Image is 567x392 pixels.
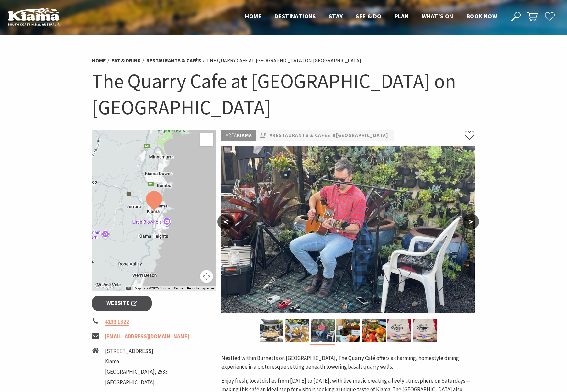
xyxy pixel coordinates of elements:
[422,12,453,20] span: What’s On
[285,319,309,342] img: Muffins
[105,333,189,340] a: [EMAIL_ADDRESS][DOMAIN_NAME]
[217,214,234,230] button: <
[463,214,479,230] button: >
[466,12,497,20] span: Book now
[105,378,168,387] li: [GEOGRAPHIC_DATA]
[135,286,170,290] span: Map data ©2025 Google
[111,57,141,64] a: Eat & Drink
[333,131,388,140] a: #[GEOGRAPHIC_DATA]
[269,131,330,140] a: #Restaurants & Cafés
[221,146,475,313] img: Music
[336,319,360,342] img: Honey
[8,8,60,26] img: Kiama Logo
[94,282,115,291] a: Open this area in Google Maps (opens a new window)
[106,299,138,308] span: Website
[221,130,256,141] p: Kiama
[260,319,283,342] img: Cake
[94,282,115,291] img: Google
[311,319,335,342] img: Music
[105,357,168,366] li: Kiama
[206,56,361,65] li: The Quarry Cafe at [GEOGRAPHIC_DATA] on [GEOGRAPHIC_DATA]
[395,12,409,20] span: Plan
[174,286,183,290] a: Terms (opens in new tab)
[105,347,168,355] li: [STREET_ADDRESS]
[226,132,237,138] span: Area
[105,367,168,376] li: [GEOGRAPHIC_DATA], 2533
[126,286,131,291] button: Keyboard shortcuts
[329,12,343,20] span: Stay
[356,12,381,20] span: See & Do
[92,296,152,311] a: Website
[92,57,106,64] a: Home
[274,12,316,20] span: Destinations
[413,319,437,342] img: Quarry Cafe Food
[221,354,475,371] p: Nestled within Burnetts on [GEOGRAPHIC_DATA], The Quarry Café offers a charming, homestyle dining...
[362,319,386,342] img: Fruit Salad
[200,133,213,146] button: Toggle fullscreen view
[239,11,504,22] nav: Main Menu
[187,286,214,290] a: Report a map error
[200,270,213,283] button: Map camera controls
[245,12,261,20] span: Home
[387,319,411,342] img: Quarry Cafe Food
[105,318,129,326] a: 4233 1322
[146,57,201,64] a: Restaurants & Cafés
[92,68,475,120] h1: The Quarry Cafe at [GEOGRAPHIC_DATA] on [GEOGRAPHIC_DATA]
